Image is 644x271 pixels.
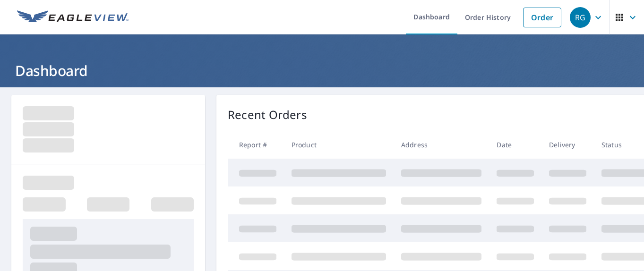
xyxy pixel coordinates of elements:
img: EV Logo [17,10,129,25]
th: Address [394,131,489,159]
th: Delivery [541,131,594,159]
th: Product [284,131,394,159]
div: RG [570,7,591,28]
th: Report # [228,131,284,159]
h1: Dashboard [11,61,633,80]
a: Order [523,8,561,27]
p: Recent Orders [228,106,307,123]
th: Date [489,131,541,159]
